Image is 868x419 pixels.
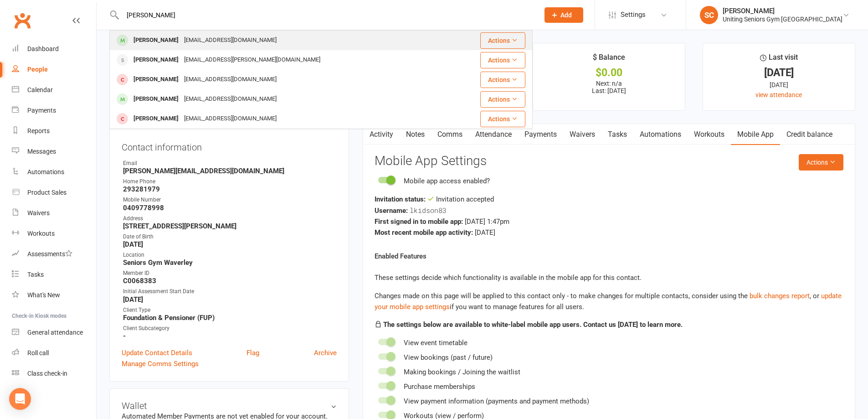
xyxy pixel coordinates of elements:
div: [PERSON_NAME] [131,34,181,47]
button: Add [544,7,583,23]
button: Actions [480,52,525,68]
div: [EMAIL_ADDRESS][DOMAIN_NAME] [181,34,279,47]
label: Enabled Features [375,251,426,262]
div: Reports [27,127,50,134]
a: Payments [12,100,96,121]
span: View bookings (past / future) [404,353,493,362]
div: Roll call [27,349,49,357]
div: General attendance [27,329,83,336]
div: Uniting Seniors Gym [GEOGRAPHIC_DATA] [723,15,842,23]
a: Product Sales [12,182,96,203]
div: [DATE] 1:47pm [375,216,843,227]
a: bulk changes report [750,292,810,300]
div: Payments [27,107,56,114]
div: [EMAIL_ADDRESS][DOMAIN_NAME] [181,112,279,125]
h3: Mobile App Settings [375,154,843,168]
div: Date of Birth [123,233,337,241]
a: Automations [633,124,688,145]
strong: [DATE] [123,295,337,304]
div: Client Subcategory [123,324,337,333]
a: Manage Comms Settings [122,358,199,369]
div: Client Type [123,306,337,315]
span: , or [750,292,821,300]
div: [EMAIL_ADDRESS][PERSON_NAME][DOMAIN_NAME] [181,53,323,67]
span: [DATE] [475,228,495,237]
a: People [12,59,96,80]
strong: Invitation status: [375,195,426,203]
strong: Username: [375,207,408,215]
a: Notes [400,124,431,145]
a: Mobile App [731,124,780,145]
div: Open Intercom Messenger [9,388,31,410]
strong: Most recent mobile app activity: [375,228,473,237]
a: Tasks [601,124,633,145]
div: Home Phone [123,177,337,186]
a: Attendance [469,124,518,145]
div: People [27,66,48,73]
p: These settings decide which functionality is available in the mobile app for this contact. [375,272,843,283]
strong: - [123,332,337,340]
h3: Wallet [122,401,337,411]
div: Assessments [27,250,72,258]
a: What's New [12,285,96,305]
button: Actions [480,72,525,88]
input: Search... [120,9,533,21]
div: $0.00 [541,68,677,78]
strong: 0409778998 [123,204,337,212]
a: Calendar [12,80,96,100]
div: What's New [27,291,60,299]
div: Dashboard [27,45,59,52]
strong: Foundation & Pensioner (FUP) [123,314,337,322]
button: Actions [480,32,525,49]
div: Address [123,214,337,223]
div: $ Balance [593,52,625,68]
div: Invitation accepted [375,194,843,205]
div: Mobile app access enabled? [404,176,490,186]
strong: C0068383 [123,277,337,285]
a: Credit balance [780,124,839,145]
span: Making bookings / Joining the waitlist [404,368,520,376]
div: Location [123,251,337,259]
strong: The settings below are available to white-label mobile app users. Contact us [DATE] to learn more. [383,321,683,329]
p: Next: n/a Last: [DATE] [541,80,677,94]
span: Purchase memberships [404,383,475,391]
a: Dashboard [12,39,96,59]
a: view attendance [755,91,802,98]
a: Tasks [12,264,96,285]
a: Flag [247,347,259,358]
a: Workouts [688,124,731,145]
span: View payment information (payments and payment methods) [404,397,589,405]
strong: Seniors Gym Waverley [123,259,337,267]
strong: First signed in to mobile app: [375,217,463,226]
div: Last visit [760,52,798,68]
div: Calendar [27,86,53,93]
div: [EMAIL_ADDRESS][DOMAIN_NAME] [181,73,279,86]
a: Comms [431,124,469,145]
a: Archive [314,347,337,358]
a: Waivers [563,124,601,145]
div: Mobile Number [123,196,337,204]
button: Actions [480,111,525,127]
div: Waivers [27,209,50,217]
div: Messages [27,148,56,155]
strong: [DATE] [123,240,337,248]
span: Settings [621,5,646,25]
a: Clubworx [11,9,34,32]
a: Automations [12,162,96,182]
div: [PERSON_NAME] [131,73,181,86]
a: General attendance kiosk mode [12,322,96,343]
div: [DATE] [711,80,847,90]
div: SC [700,6,718,24]
div: [PERSON_NAME] [131,112,181,125]
h3: Contact information [122,139,337,152]
a: Reports [12,121,96,141]
a: Messages [12,141,96,162]
a: update your mobile app settings [375,292,842,311]
strong: [PERSON_NAME][EMAIL_ADDRESS][DOMAIN_NAME] [123,167,337,175]
div: Member ID [123,269,337,278]
strong: [STREET_ADDRESS][PERSON_NAME] [123,222,337,230]
div: Class check-in [27,370,67,377]
div: [PERSON_NAME] [723,7,842,15]
div: Product Sales [27,189,67,196]
div: Workouts [27,230,55,237]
